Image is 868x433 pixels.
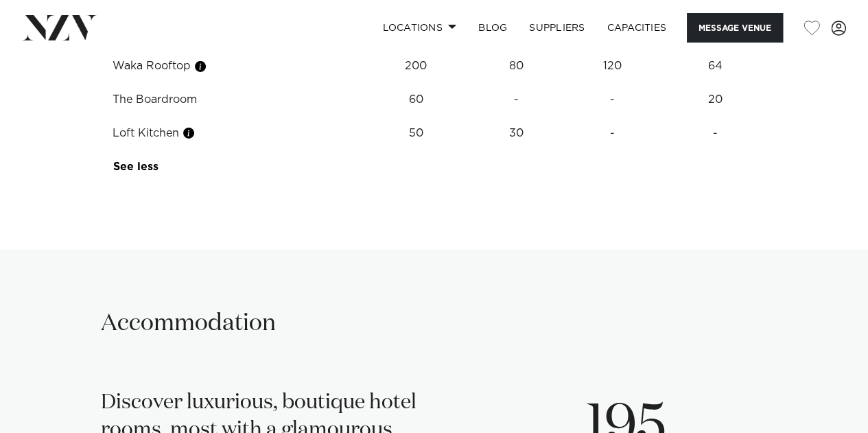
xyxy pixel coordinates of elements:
[101,308,276,339] h2: Accommodation
[467,13,518,43] a: BLOG
[518,13,596,43] a: SUPPLIERS
[22,15,97,40] img: nzv-logo.png
[596,13,678,43] a: Capacities
[561,117,664,150] td: -
[102,117,360,150] td: Loft Kitchen
[561,83,664,117] td: -
[360,117,471,150] td: 50
[102,49,360,83] td: Waka Rooftop
[561,49,664,83] td: 120
[687,13,783,43] button: Message Venue
[102,83,360,117] td: The Boardroom
[472,49,561,83] td: 80
[664,83,767,117] td: 20
[360,83,471,117] td: 60
[371,13,467,43] a: Locations
[360,49,471,83] td: 200
[472,117,561,150] td: 30
[664,117,767,150] td: -
[664,49,767,83] td: 64
[472,83,561,117] td: -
